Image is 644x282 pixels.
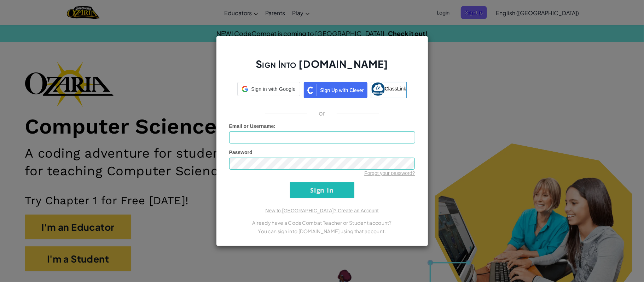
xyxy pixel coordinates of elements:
[290,182,354,198] input: Sign In
[371,82,385,96] img: classlink-logo-small.png
[229,227,415,235] p: You can sign into [DOMAIN_NAME] using that account.
[364,170,415,176] a: Forgot your password?
[304,82,367,98] img: clever_sso_button@2x.png
[265,208,378,213] a: New to [GEOGRAPHIC_DATA]? Create an Account
[385,86,406,92] span: ClassLink
[229,123,276,130] label: :
[237,82,300,96] div: Sign in with Google
[229,57,415,78] h2: Sign Into [DOMAIN_NAME]
[229,218,415,227] p: Already have a CodeCombat Teacher or Student account?
[229,149,253,155] span: Password
[237,82,300,98] a: Sign in with Google
[229,123,274,129] span: Email or Username
[251,86,295,93] span: Sign in with Google
[319,109,325,117] p: or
